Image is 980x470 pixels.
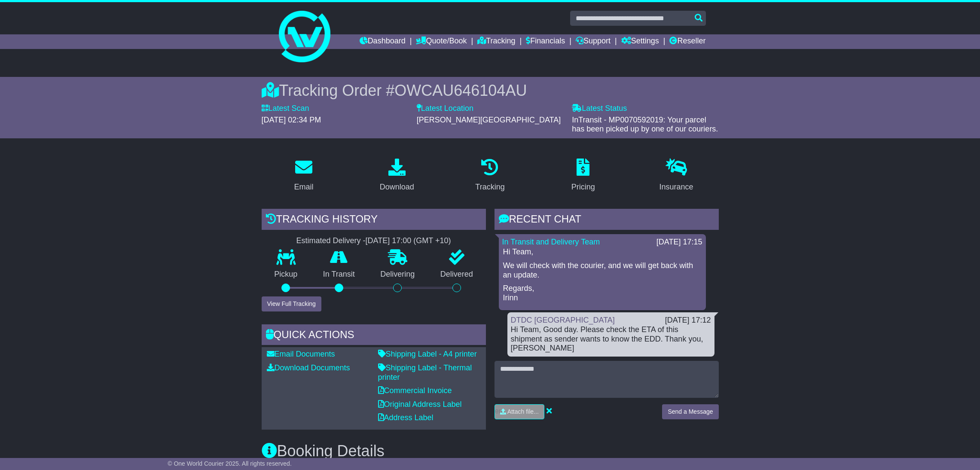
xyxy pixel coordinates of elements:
button: View Full Tracking [262,296,321,311]
div: Tracking history [262,209,486,232]
a: Support [576,34,611,49]
label: Latest Location [417,104,473,113]
a: Address Label [378,413,434,422]
span: [PERSON_NAME][GEOGRAPHIC_DATA] [417,116,561,124]
a: In Transit and Delivery Team [502,238,600,246]
a: Shipping Label - A4 printer [378,350,477,358]
a: Original Address Label [378,400,462,409]
a: Email [288,156,319,196]
a: Reseller [669,34,705,49]
a: Email Documents [267,350,335,358]
div: Download [380,181,414,193]
a: Download Documents [267,363,350,372]
div: Email [294,181,313,193]
a: Commercial Invoice [378,386,452,395]
a: Pricing [566,156,601,196]
label: Latest Scan [262,104,309,113]
span: [DATE] 02:34 PM [262,116,321,124]
a: Dashboard [360,34,406,49]
p: Delivered [427,270,486,279]
div: [DATE] 17:12 [665,316,711,325]
div: RECENT CHAT [495,209,719,232]
a: Quote/Book [416,34,467,49]
a: Shipping Label - Thermal printer [378,363,472,381]
a: Tracking [477,34,515,49]
a: DTDC [GEOGRAPHIC_DATA] [511,316,615,324]
p: Pickup [262,270,311,279]
p: Regards, Irinn [503,284,702,302]
button: Send a Message [662,404,718,419]
p: Delivering [368,270,428,279]
a: Download [374,156,420,196]
h3: Booking Details [262,443,719,460]
a: Financials [526,34,565,49]
p: In Transit [310,270,368,279]
div: Tracking Order # [262,81,719,100]
div: Insurance [659,181,693,193]
span: OWCAU646104AU [394,82,527,99]
label: Latest Status [572,104,627,113]
a: Tracking [470,156,510,196]
div: Quick Actions [262,324,486,348]
div: Hi Team, Good day. Please check the ETA of this shipment as sender wants to know the EDD. Thank y... [511,325,711,353]
div: Pricing [571,181,595,193]
div: [DATE] 17:15 [656,238,702,247]
span: InTransit - MP0070592019: Your parcel has been picked up by one of our couriers. [572,116,718,134]
div: Tracking [475,181,504,193]
span: © One World Courier 2025. All rights reserved. [168,460,292,467]
a: Settings [621,34,659,49]
p: We will check with the courier, and we will get back with an update. [503,261,702,280]
div: [DATE] 17:00 (GMT +10) [366,236,451,246]
div: Estimated Delivery - [262,236,486,246]
a: Insurance [654,156,699,196]
p: Hi Team, [503,247,702,257]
